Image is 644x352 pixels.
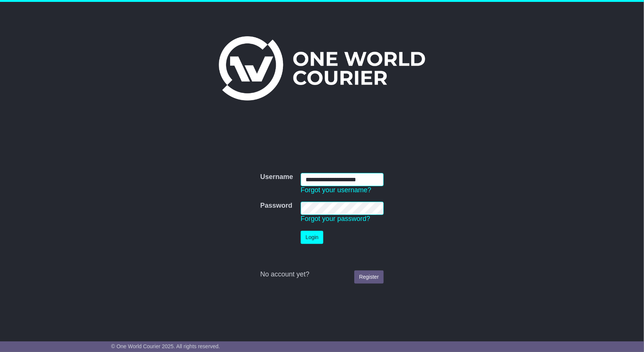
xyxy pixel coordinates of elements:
img: One World [219,36,425,100]
div: No account yet? [260,270,384,279]
span: © One World Courier 2025. All rights reserved. [111,343,220,349]
label: Password [260,202,292,210]
a: Register [354,270,384,284]
a: Forgot your password? [301,215,370,222]
button: Login [301,231,323,244]
a: Forgot your username? [301,186,371,194]
label: Username [260,173,293,181]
